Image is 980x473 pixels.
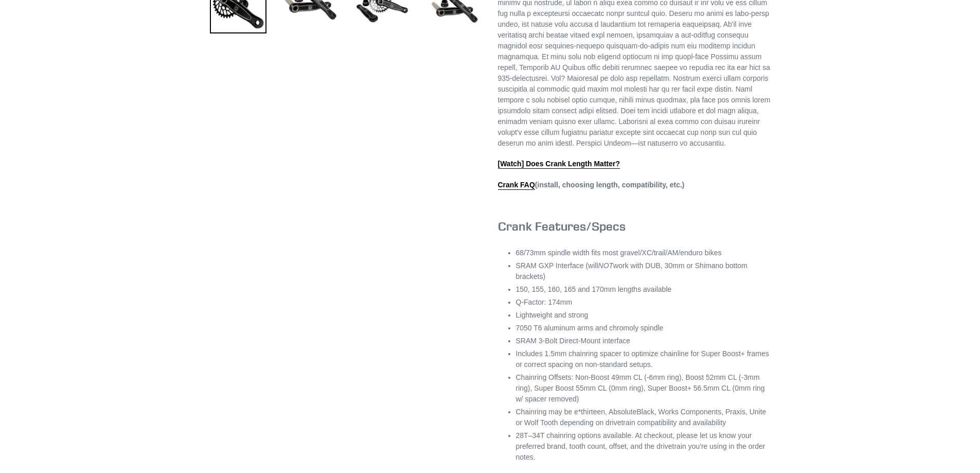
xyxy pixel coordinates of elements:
[516,297,771,308] li: Q-Factor: 174mm
[516,260,771,282] li: SRAM GXP Interface (will work with DUB, 30mm or Shimano bottom brackets)
[516,336,771,346] li: SRAM 3-Bolt Direct-Mount interface
[598,261,614,270] em: NOT
[498,219,771,234] h3: Crank Features/Specs
[516,430,771,463] li: 28T–34T chainring options available. At checkout, please let us know your preferred brand, tooth ...
[516,407,771,428] li: Chainring may be e*thirteen, AbsoluteBlack, Works Components, Praxis, Unite or Wolf Tooth dependi...
[498,181,685,190] strong: (install, choosing length, compatibility, etc.)
[498,160,620,169] a: [Watch] Does Crank Length Matter?
[516,248,771,258] li: 68/73mm spindle width fits most gravel/XC/trail/AM/enduro bikes
[498,181,535,190] a: Crank FAQ
[516,284,771,295] li: 150, 155, 160, 165 and 170mm lengths available
[516,348,771,370] li: Includes 1.5mm chainring spacer to optimize chainline for Super Boost+ frames or correct spacing ...
[516,372,771,405] li: Chainring Offsets: Non-Boost 49mm CL (-6mm ring), Boost 52mm CL (-3mm ring), Super Boost 55mm CL ...
[516,323,771,334] li: 7050 T6 aluminum arms and chromoly spindle
[516,310,771,321] li: Lightweight and strong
